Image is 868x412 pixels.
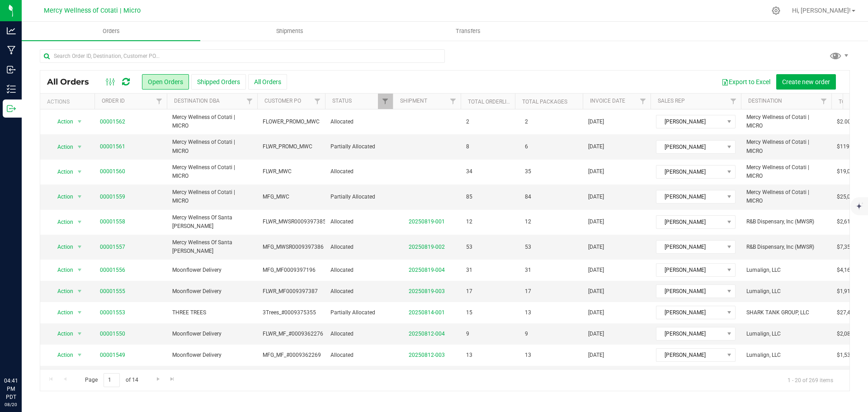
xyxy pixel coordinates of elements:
[409,288,445,294] a: 20250819-003
[172,266,252,275] span: Moonflower Delivery
[588,266,604,275] span: [DATE]
[409,218,445,225] a: 20250819-001
[466,193,472,201] span: 85
[100,308,125,317] a: 00001553
[40,49,445,63] input: Search Order ID, Destination, Customer PO...
[74,216,85,228] span: select
[49,285,74,298] span: Action
[746,351,826,360] span: Lumalign, LLC
[466,118,469,126] span: 2
[49,306,74,319] span: Action
[104,373,120,387] input: 1
[520,306,536,319] span: 13
[520,264,536,277] span: 31
[49,190,74,203] span: Action
[74,264,85,276] span: select
[74,166,85,178] span: select
[263,167,320,176] span: FLWR_MWC
[330,351,387,360] span: Allocated
[656,264,724,276] span: [PERSON_NAME]
[746,163,826,180] span: Mercy Wellness of Cotati | MICRO
[263,142,320,151] span: FLWR_PROMO_MWC
[191,74,246,90] button: Shipped Orders
[172,351,252,360] span: Moonflower Delivery
[263,266,320,275] span: MFG_MF0009397196
[330,167,387,176] span: Allocated
[409,352,445,358] a: 20250812-003
[49,216,74,228] span: Action
[100,287,125,296] a: 00001555
[102,98,125,104] a: Order ID
[466,287,472,296] span: 17
[746,308,826,317] span: SHARK TANK GROUP, LLC
[172,238,252,256] span: Mercy Wellness Of Santa [PERSON_NAME]
[4,377,18,401] p: 04:41 PM PDT
[263,308,320,317] span: 3Trees_#0009375355
[746,188,826,205] span: Mercy Wellness of Cotati | MICRO
[151,373,165,385] a: Go to the next page
[330,330,387,338] span: Allocated
[466,243,472,251] span: 53
[47,77,98,87] span: All Orders
[588,330,604,338] span: [DATE]
[837,330,861,338] span: $2,084.34
[7,46,16,55] inline-svg: Manufacturing
[263,243,324,251] span: MFG_MWSR0009397386
[588,218,604,226] span: [DATE]
[792,7,851,14] span: Hi, [PERSON_NAME]!
[22,22,200,41] a: Orders
[100,193,125,201] a: 00001559
[588,193,604,201] span: [DATE]
[263,193,320,201] span: MFG_MWC
[656,216,724,228] span: [PERSON_NAME]
[100,243,125,251] a: 00001557
[100,142,125,151] a: 00001561
[74,306,85,319] span: select
[332,98,352,104] a: Status
[466,308,472,317] span: 15
[520,327,533,341] span: 9
[242,94,257,109] a: Filter
[446,94,461,109] a: Filter
[588,351,604,360] span: [DATE]
[746,113,826,130] span: Mercy Wellness of Cotati | MICRO
[172,113,252,130] span: Mercy Wellness of Cotati | MICRO
[49,264,74,276] span: Action
[174,98,220,104] a: Destination DBA
[656,285,724,298] span: [PERSON_NAME]
[7,104,16,113] inline-svg: Outbound
[172,287,252,296] span: Moonflower Delivery
[520,215,536,228] span: 12
[656,349,724,361] span: [PERSON_NAME]
[74,241,85,253] span: select
[74,327,85,340] span: select
[746,218,826,226] span: R&B Dispensary, Inc (MWSR)
[264,27,316,35] span: Shipments
[656,166,724,178] span: [PERSON_NAME]
[837,167,864,176] span: $19,039.16
[77,373,146,387] span: Page of 14
[716,74,776,90] button: Export to Excel
[520,349,536,362] span: 13
[746,138,826,155] span: Mercy Wellness of Cotati | MICRO
[49,241,74,253] span: Action
[49,349,74,361] span: Action
[520,140,533,153] span: 6
[588,287,604,296] span: [DATE]
[520,285,536,298] span: 17
[100,167,125,176] a: 00001560
[636,94,651,109] a: Filter
[263,330,323,338] span: FLWR_MF_#0009362276
[726,94,741,109] a: Filter
[656,115,724,128] span: [PERSON_NAME]
[656,306,724,319] span: [PERSON_NAME]
[590,98,625,104] a: Invoice Date
[522,99,567,105] a: Total Packages
[837,193,864,201] span: $25,067.40
[90,27,132,35] span: Orders
[330,193,387,201] span: Partially Allocated
[588,308,604,317] span: [DATE]
[782,78,830,85] span: Create new order
[466,167,472,176] span: 34
[656,141,724,153] span: [PERSON_NAME]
